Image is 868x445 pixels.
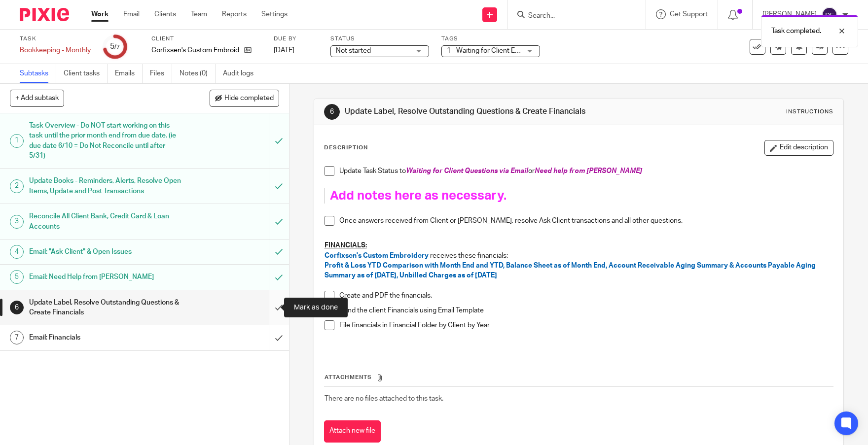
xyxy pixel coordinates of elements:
[822,7,837,23] img: svg%3E
[222,9,247,19] a: Reports
[29,173,182,199] h1: Update Books - Reminders, Alerts, Resolve Open Items, Update and Post Transactions
[10,301,24,314] div: 6
[123,9,140,19] a: Email
[151,45,239,55] p: Corfixsen's Custom Embroidery
[339,291,833,301] p: Create and PDF the financials.
[224,95,274,103] span: Hide completed
[10,179,24,193] div: 2
[339,216,833,226] p: Once answers received from Client or [PERSON_NAME], resolve Ask Client transactions and all other...
[771,26,821,36] p: Task completed.
[274,35,318,43] label: Due by
[274,47,294,54] span: [DATE]
[10,134,24,148] div: 1
[10,90,64,106] button: + Add subtask
[330,35,429,43] label: Status
[324,104,340,120] div: 6
[406,168,528,174] span: Waiting for Client Questions via Email
[325,395,443,402] span: There are no files attached to this task.
[10,215,24,229] div: 3
[64,64,108,83] a: Client tasks
[786,108,833,116] div: Instructions
[336,47,371,54] span: Not started
[29,330,182,345] h1: Email: Financials
[325,252,429,259] span: Corfixsen's Custom Embroidery
[325,262,817,279] span: Profit & Loss YTD Comparison with Month End and YTD, Balance Sheet as of Month End, Account Recei...
[20,8,69,21] img: Pixie
[339,320,833,330] p: File financials in Financial Folder by Client by Year
[20,45,91,55] div: Bookkeeping - Monthly
[10,331,24,344] div: 7
[20,64,56,83] a: Subtasks
[210,90,279,106] button: Hide completed
[114,44,120,50] small: /7
[151,35,261,43] label: Client
[20,35,91,43] label: Task
[535,168,642,174] span: Need help from [PERSON_NAME]
[223,64,261,83] a: Audit logs
[261,9,288,19] a: Settings
[29,118,182,163] h1: Task Overview - Do NOT start working on this task until the prior month end from due date. (ie du...
[339,306,833,315] p: Send the client Financials using Email Template
[325,375,372,380] span: Attachments
[330,189,506,202] span: Add notes here as necessary.
[10,245,24,259] div: 4
[115,64,143,83] a: Emails
[154,9,176,19] a: Clients
[29,209,182,234] h1: Reconcile All Client Bank, Credit Card & Loan Accounts
[325,242,367,249] u: FINANCIALS:
[339,166,833,176] p: Update Task Status to or
[91,9,108,19] a: Work
[29,295,182,320] h1: Update Label, Resolve Outstanding Questions & Create Financials
[447,47,604,54] span: 1 - Waiting for Client Email - Questions/Records + 1
[150,64,172,83] a: Files
[29,270,182,284] h1: Email: Need Help from [PERSON_NAME]
[29,244,182,259] h1: Email: "Ask Client" & Open Issues
[324,420,381,443] button: Attach new file
[10,270,24,284] div: 5
[191,9,207,19] a: Team
[345,106,600,117] h1: Update Label, Resolve Outstanding Questions & Create Financials
[325,251,833,261] p: receives these financials:
[110,41,120,52] div: 5
[324,144,368,152] p: Description
[180,64,216,83] a: Notes (0)
[764,140,833,156] button: Edit description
